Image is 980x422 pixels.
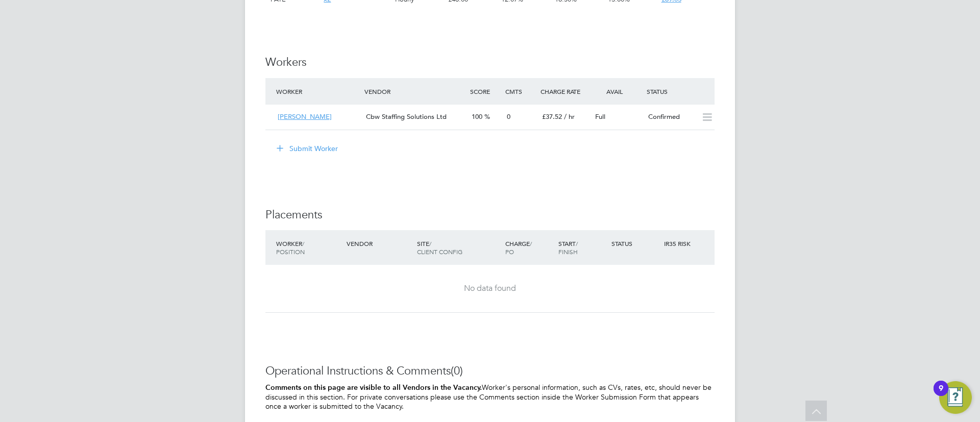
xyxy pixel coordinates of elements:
[265,383,482,392] b: Comments on this page are visible to all Vendors in the Vacancy.
[591,82,644,101] div: Avail
[661,234,697,253] div: IR35 Risk
[269,140,346,157] button: Submit Worker
[451,364,463,378] span: (0)
[265,383,715,411] p: Worker's personal information, such as CVs, rates, etc, should never be discussed in this section...
[265,364,715,379] h3: Operational Instructions & Comments
[468,82,503,101] div: Score
[274,82,362,101] div: Worker
[503,82,538,101] div: Cmts
[472,112,482,121] span: 100
[265,208,715,222] h3: Placements
[414,234,503,261] div: Site
[274,234,344,261] div: Worker
[276,239,305,256] span: / Position
[542,112,562,121] span: £37.52
[595,112,605,121] span: Full
[644,82,715,101] div: Status
[939,388,943,402] div: 9
[609,234,662,253] div: Status
[644,109,697,126] div: Confirmed
[538,82,591,101] div: Charge Rate
[564,112,575,121] span: / hr
[505,239,532,256] span: / PO
[503,234,556,261] div: Charge
[362,82,468,101] div: Vendor
[417,239,462,256] span: / Client Config
[276,283,704,294] div: No data found
[507,112,510,121] span: 0
[558,239,578,256] span: / Finish
[278,112,332,121] span: [PERSON_NAME]
[344,234,414,253] div: Vendor
[939,381,972,414] button: Open Resource Center, 9 new notifications
[556,234,609,261] div: Start
[366,112,447,121] span: Cbw Staffing Solutions Ltd
[265,55,715,70] h3: Workers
